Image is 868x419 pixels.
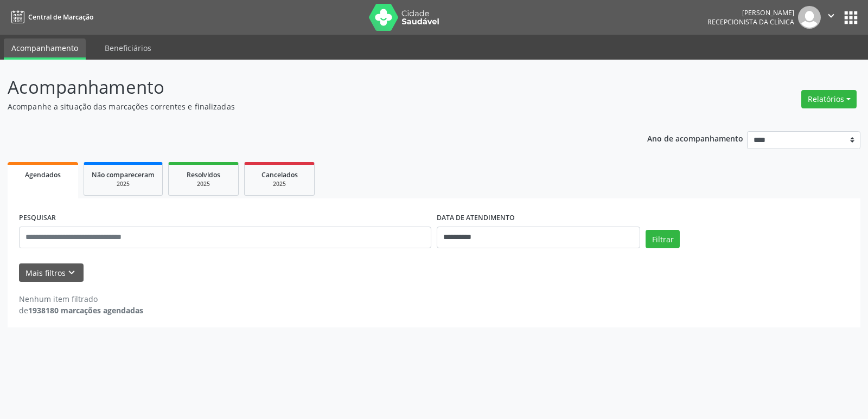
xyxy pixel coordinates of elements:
[798,6,821,29] img: img
[707,8,794,17] div: [PERSON_NAME]
[25,170,61,179] span: Agendados
[8,8,93,26] a: Central de Marcação
[19,210,56,227] label: PESQUISAR
[28,305,143,315] strong: 1938180 marcações agendadas
[437,210,515,227] label: DATA DE ATENDIMENTO
[825,10,837,22] i: 
[97,38,159,57] a: Beneficiários
[841,8,860,27] button: apps
[261,170,298,179] span: Cancelados
[821,6,841,29] button: 
[8,101,604,112] p: Acompanhe a situação das marcações correntes e finalizadas
[647,131,743,145] p: Ano de acompanhamento
[252,180,307,188] div: 2025
[28,12,93,22] span: Central de Marcação
[707,17,794,27] span: Recepcionista da clínica
[19,305,143,316] div: de
[19,263,84,282] button: Mais filtroskeyboard_arrow_down
[92,180,155,188] div: 2025
[176,180,231,188] div: 2025
[4,38,86,60] a: Acompanhamento
[8,74,604,101] p: Acompanhamento
[92,170,155,179] span: Não compareceram
[19,293,143,305] div: Nenhum item filtrado
[646,230,680,248] button: Filtrar
[66,267,78,279] i: keyboard_arrow_down
[187,170,220,179] span: Resolvidos
[801,90,857,108] button: Relatórios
